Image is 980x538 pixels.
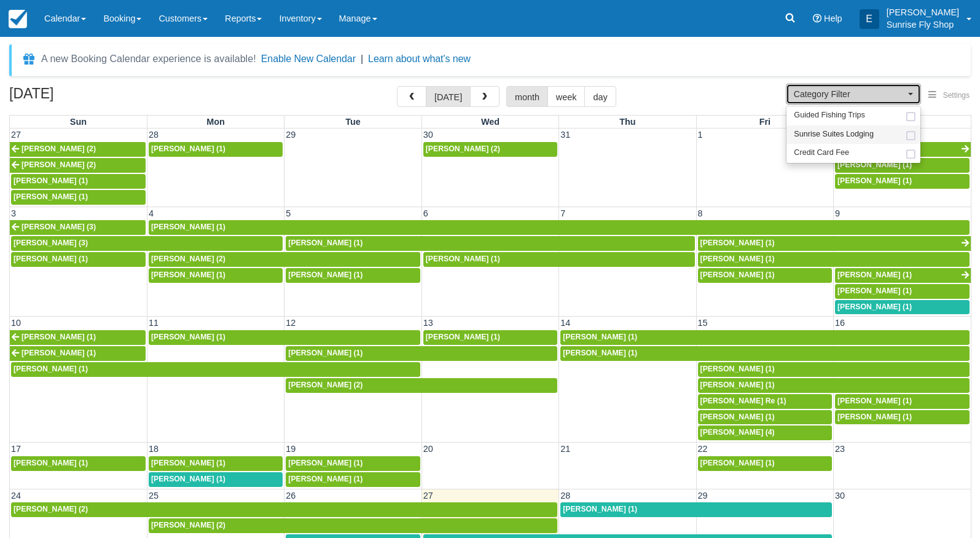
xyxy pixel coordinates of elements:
a: [PERSON_NAME] (2) [286,378,557,393]
span: [PERSON_NAME] Re (1) [700,397,786,405]
span: [PERSON_NAME] (1) [837,413,912,421]
button: day [584,86,616,107]
span: [PERSON_NAME] (1) [837,160,912,169]
span: 18 [147,444,160,454]
span: 16 [834,318,846,328]
a: [PERSON_NAME] (1) [698,410,832,425]
span: [PERSON_NAME] (1) [700,413,775,421]
a: [PERSON_NAME] (1) [423,330,557,345]
h2: [DATE] [9,86,165,109]
a: [PERSON_NAME] (2) [11,502,557,517]
a: [PERSON_NAME] (1) [560,330,970,345]
a: Learn about what's new [368,53,471,64]
span: 28 [147,130,160,140]
a: [PERSON_NAME] (1) [698,362,970,377]
button: Enable New Calendar [261,53,356,65]
a: [PERSON_NAME] (1) [560,502,832,517]
a: [PERSON_NAME] (1) [11,174,146,189]
button: week [547,86,586,107]
span: [PERSON_NAME] (1) [426,255,500,263]
span: [PERSON_NAME] (3) [22,223,96,231]
a: [PERSON_NAME] (1) [149,220,970,235]
span: [PERSON_NAME] (1) [151,223,225,231]
span: 15 [697,318,709,328]
div: A new Booking Calendar experience is available! [41,52,256,66]
a: [PERSON_NAME] (1) [835,300,970,315]
span: [PERSON_NAME] (1) [288,459,363,467]
span: [PERSON_NAME] (1) [837,271,912,279]
span: 20 [422,444,434,454]
span: 28 [559,491,571,500]
span: [PERSON_NAME] (3) [14,239,88,247]
a: [PERSON_NAME] (1) [10,346,146,361]
a: [PERSON_NAME] (1) [286,268,420,283]
span: Help [824,14,842,23]
span: [PERSON_NAME] (1) [426,333,500,341]
span: [PERSON_NAME] (2) [151,255,225,263]
span: [PERSON_NAME] (1) [151,459,225,467]
img: checkfront-main-nav-mini-logo.png [9,10,27,28]
span: 7 [559,208,566,218]
span: 31 [559,130,571,140]
span: 3 [10,208,17,218]
a: [PERSON_NAME] (1) [698,236,971,251]
button: month [506,86,548,107]
span: [PERSON_NAME] (2) [151,521,225,529]
span: [PERSON_NAME] (2) [22,160,96,169]
span: [PERSON_NAME] (1) [563,505,637,513]
span: [PERSON_NAME] (1) [700,271,775,279]
a: [PERSON_NAME] (1) [149,330,420,345]
a: [PERSON_NAME] (1) [835,158,970,173]
span: 29 [284,130,297,140]
span: Wed [481,117,500,127]
a: [PERSON_NAME] (1) [11,362,420,377]
a: [PERSON_NAME] (1) [286,236,694,251]
span: [PERSON_NAME] (2) [22,144,96,153]
span: [PERSON_NAME] (1) [151,271,225,279]
span: 24 [10,491,22,500]
span: | [361,53,363,64]
a: [PERSON_NAME] (2) [149,518,557,533]
a: [PERSON_NAME] (1) [149,268,283,283]
span: 10 [10,318,22,328]
span: [PERSON_NAME] (1) [288,349,363,357]
a: [PERSON_NAME] (1) [149,456,283,471]
a: [PERSON_NAME] Re (1) [698,394,832,409]
a: [PERSON_NAME] (1) [10,330,146,345]
a: [PERSON_NAME] (1) [286,346,557,361]
a: [PERSON_NAME] (1) [698,378,970,393]
span: 27 [10,130,22,140]
span: [PERSON_NAME] (1) [22,333,96,341]
a: [PERSON_NAME] (3) [11,236,283,251]
p: Sunrise Fly Shop [887,18,959,31]
span: [PERSON_NAME] (1) [14,365,88,373]
a: [PERSON_NAME] (1) [423,252,695,267]
span: [PERSON_NAME] (1) [14,192,88,201]
span: Tue [345,117,361,127]
a: [PERSON_NAME] (1) [835,174,970,189]
span: [PERSON_NAME] (1) [700,239,775,247]
span: Category Filter [794,88,905,100]
a: [PERSON_NAME] (2) [10,158,146,173]
a: [PERSON_NAME] (1) [11,252,146,267]
span: Sun [70,117,87,127]
span: 6 [422,208,429,218]
span: 9 [834,208,841,218]
span: [PERSON_NAME] (1) [837,397,912,405]
span: 19 [284,444,297,454]
a: [PERSON_NAME] (1) [698,252,970,267]
span: [PERSON_NAME] (1) [288,271,363,279]
span: [PERSON_NAME] (1) [563,333,637,341]
a: [PERSON_NAME] (1) [560,346,970,361]
a: [PERSON_NAME] (1) [835,284,970,299]
a: [PERSON_NAME] (1) [286,472,420,487]
span: 13 [422,318,434,328]
span: Credit Card Fee [794,148,849,159]
span: [PERSON_NAME] (1) [837,287,912,295]
a: [PERSON_NAME] (4) [698,425,832,440]
span: [PERSON_NAME] (4) [700,428,775,437]
a: [PERSON_NAME] (1) [835,394,970,409]
span: Settings [943,91,970,100]
span: 4 [147,208,155,218]
span: 30 [422,130,434,140]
